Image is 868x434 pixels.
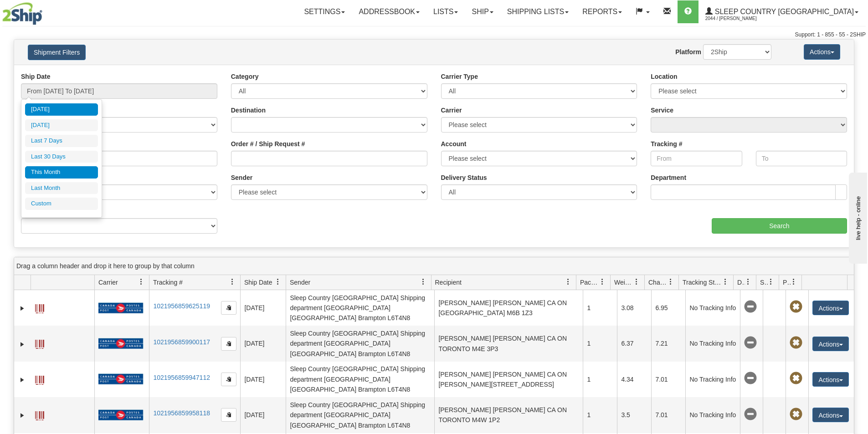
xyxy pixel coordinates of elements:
[629,274,644,290] a: Weight filter column settings
[560,274,576,290] a: Recipient filter column settings
[297,0,352,23] a: Settings
[286,397,434,433] td: Sleep Country [GEOGRAPHIC_DATA] Shipping department [GEOGRAPHIC_DATA] [GEOGRAPHIC_DATA] Brampton ...
[786,274,801,290] a: Pickup Status filter column settings
[2,2,42,25] img: logo2044.jpg
[685,397,740,433] td: No Tracking Info
[651,173,686,182] label: Department
[617,326,651,361] td: 6.37
[28,45,86,60] button: Shipment Filters
[7,8,84,15] div: live help - online
[25,151,98,163] li: Last 30 Days
[583,362,617,397] td: 1
[25,103,98,116] li: [DATE]
[18,411,27,420] a: Expand
[2,31,866,39] div: Support: 1 - 855 - 55 - 2SHIP
[583,397,617,433] td: 1
[434,290,583,326] td: [PERSON_NAME] [PERSON_NAME] CA ON [GEOGRAPHIC_DATA] M6B 1Z3
[153,374,210,381] a: 1021956859947112
[648,278,668,287] span: Charge
[760,278,768,287] span: Shipment Issues
[465,0,500,23] a: Ship
[737,278,745,287] span: Delivery Status
[685,290,740,326] td: No Tracking Info
[221,373,236,386] button: Copy to clipboard
[712,218,847,234] input: Search
[416,274,431,290] a: Sender filter column settings
[221,301,236,315] button: Copy to clipboard
[434,326,583,361] td: [PERSON_NAME] [PERSON_NAME] CA ON TORONTO M4E 3P3
[617,397,651,433] td: 3.5
[225,274,240,290] a: Tracking # filter column settings
[134,274,149,290] a: Carrier filter column settings
[847,170,867,263] iframe: chat widget
[500,0,575,23] a: Shipping lists
[286,362,434,397] td: Sleep Country [GEOGRAPHIC_DATA] Shipping department [GEOGRAPHIC_DATA] [GEOGRAPHIC_DATA] Brampton ...
[25,119,98,132] li: [DATE]
[651,362,685,397] td: 7.01
[98,338,143,349] img: 20 - Canada Post
[98,278,118,287] span: Carrier
[812,372,849,387] button: Actions
[663,274,678,290] a: Charge filter column settings
[740,274,756,290] a: Delivery Status filter column settings
[783,278,791,287] span: Pickup Status
[651,139,682,148] label: Tracking #
[744,301,757,313] span: No Tracking Info
[580,278,599,287] span: Packages
[21,72,51,81] label: Ship Date
[25,135,98,147] li: Last 7 Days
[744,337,757,349] span: No Tracking Info
[441,173,487,182] label: Delivery Status
[617,290,651,326] td: 3.08
[352,0,426,23] a: Addressbook
[426,0,465,23] a: Lists
[812,301,849,315] button: Actions
[651,290,685,326] td: 6.95
[153,338,210,346] a: 1021956859900117
[812,408,849,422] button: Actions
[153,302,210,310] a: 1021956859625119
[595,274,610,290] a: Packages filter column settings
[98,409,143,421] img: 20 - Canada Post
[651,151,742,166] input: From
[583,290,617,326] td: 1
[651,326,685,361] td: 7.21
[35,300,44,315] a: Label
[713,8,854,15] span: Sleep Country [GEOGRAPHIC_DATA]
[763,274,779,290] a: Shipment Issues filter column settings
[790,337,802,349] span: Pickup Not Assigned
[651,397,685,433] td: 7.01
[435,278,462,287] span: Recipient
[231,173,252,182] label: Sender
[744,408,757,421] span: No Tracking Info
[244,278,272,287] span: Ship Date
[153,409,210,417] a: 1021956859958118
[685,326,740,361] td: No Tracking Info
[441,106,462,115] label: Carrier
[221,337,236,351] button: Copy to clipboard
[240,362,286,397] td: [DATE]
[98,302,143,314] img: 20 - Canada Post
[705,14,774,23] span: 2044 / [PERSON_NAME]
[575,0,629,23] a: Reports
[231,106,266,115] label: Destination
[675,47,701,56] label: Platform
[441,139,467,148] label: Account
[231,72,259,81] label: Category
[790,408,802,421] span: Pickup Not Assigned
[617,362,651,397] td: 4.34
[221,408,236,422] button: Copy to clipboard
[14,257,854,275] div: grid grouping header
[270,274,286,290] a: Ship Date filter column settings
[790,301,802,313] span: Pickup Not Assigned
[744,372,757,385] span: No Tracking Info
[153,278,183,287] span: Tracking #
[98,373,143,385] img: 20 - Canada Post
[18,340,27,349] a: Expand
[35,372,44,386] a: Label
[286,326,434,361] td: Sleep Country [GEOGRAPHIC_DATA] Shipping department [GEOGRAPHIC_DATA] [GEOGRAPHIC_DATA] Brampton ...
[683,278,722,287] span: Tracking Status
[240,290,286,326] td: [DATE]
[240,326,286,361] td: [DATE]
[718,274,733,290] a: Tracking Status filter column settings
